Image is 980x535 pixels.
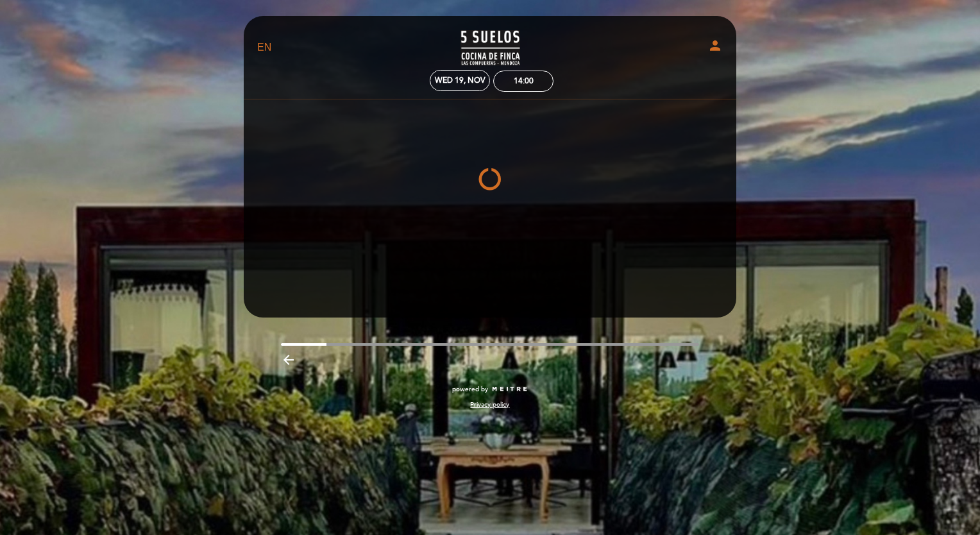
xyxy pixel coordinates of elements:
[410,30,570,65] a: 5 SUELOS – COCINA DE FINCA
[707,38,723,58] button: person
[435,76,486,85] div: Wed 19, Nov
[452,385,488,394] span: powered by
[452,385,528,394] a: powered by
[491,386,528,393] img: MEITRE
[707,38,723,53] i: person
[514,76,534,86] div: 14:00
[281,352,296,368] i: arrow_backward
[470,400,509,409] a: Privacy policy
